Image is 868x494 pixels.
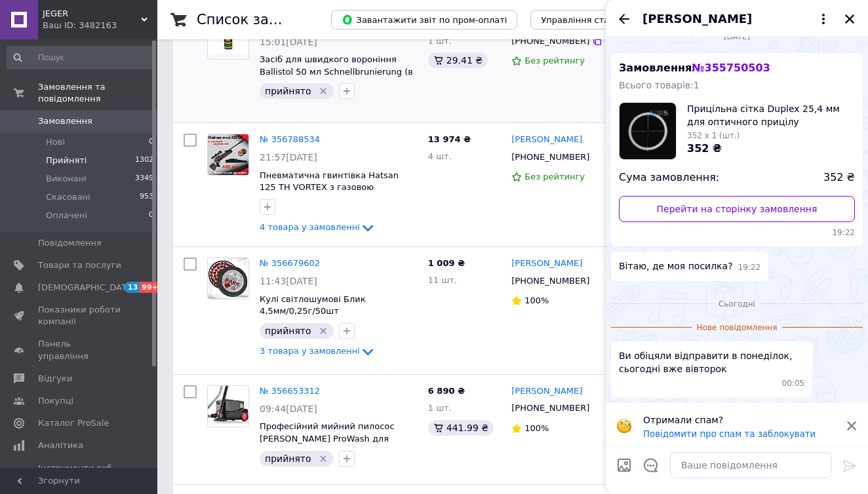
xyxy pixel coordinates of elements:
[265,86,311,96] span: прийнято
[38,304,121,328] span: Показники роботи компанії
[428,386,465,396] span: 6 890 ₴
[46,155,87,166] span: Прийняті
[620,103,676,159] img: 4556553505_w1000_h1000_pritsilna-sitka-duplex.jpg
[260,386,320,396] a: № 356653312
[260,134,320,144] a: № 356788534
[428,151,452,161] span: 4 шт.
[7,46,155,69] input: Пошук
[46,136,65,148] span: Нові
[38,338,121,362] span: Панель управління
[125,282,140,293] span: 13
[692,62,770,74] span: № 355750503
[38,115,92,127] span: Замовлення
[38,373,72,385] span: Відгуки
[260,258,320,268] a: № 356679602
[135,155,153,166] span: 1302
[197,12,330,28] h1: Список замовлень
[38,440,83,451] span: Аналітика
[38,463,121,486] span: Інструменти веб-майстра та SEO
[619,259,733,273] span: Вітаю, де моя посилка?
[642,457,660,474] button: Відкрити шаблони відповідей
[46,191,90,203] span: Скасовані
[38,259,121,271] span: Товари та послуги
[260,170,408,217] a: Пневматична гвинтівка Hatsan 125 TH VORTEX з газовою пружиною, воздушка Hatsan 125 TH VORTEX приц...
[207,134,249,176] a: Фото товару
[509,273,592,290] div: [PHONE_NUMBER]
[719,31,756,43] span: [DATE]
[265,453,311,464] span: прийнято
[331,10,517,29] button: Завантажити звіт по пром-оплаті
[524,295,549,305] span: 100%
[260,294,366,316] span: Кулі світлошумові Блик 4,5мм/0,25г/50шт
[642,10,831,28] button: [PERSON_NAME]
[428,36,452,46] span: 1 шт.
[643,429,816,439] button: Повідомити про спам та заблокувати
[260,421,409,468] a: Професійний мийний пилосос [PERSON_NAME] ProWash для килимів, багатофункціональний мийний пилосос...
[692,322,783,333] span: Нове повідомлення
[260,37,317,47] span: 15:01[DATE]
[687,102,855,128] span: Прицільна сітка Duplex 25,4 мм для оптичного прицілу
[140,282,161,293] span: 99+
[428,258,465,268] span: 1 009 ₴
[611,297,863,310] div: 12.08.2025
[619,170,719,185] span: Сума замовлення:
[428,420,494,436] div: 441.99 ₴
[619,349,804,375] span: Ви обіцяли відправити в понеділок, сьогодні вже вівторок
[611,29,863,43] div: 07.08.2025
[140,191,153,203] span: 953
[738,262,761,273] span: 19:22 07.08.2025
[509,33,592,50] div: [PHONE_NUMBER]
[713,299,760,310] span: Сьогодні
[260,346,360,356] span: 3 товара у замовленні
[38,395,73,407] span: Покупці
[208,386,248,427] img: Фото товару
[318,86,328,96] svg: Видалити мітку
[260,222,360,232] span: 4 товара у замовленні
[509,400,592,417] div: [PHONE_NUMBER]
[643,413,838,427] p: Отримали спам?
[619,227,855,238] span: 19:22 07.08.2025
[38,417,109,429] span: Каталог ProSale
[260,404,317,414] span: 09:44[DATE]
[619,196,855,222] a: Перейти на сторінку замовлення
[616,418,632,434] img: :face_with_monocle:
[46,173,87,185] span: Виконані
[149,136,153,148] span: 0
[428,52,488,68] div: 29.41 ₴
[428,275,457,285] span: 11 шт.
[318,453,328,464] svg: Видалити мітку
[530,10,652,29] button: Управління статусами
[43,8,141,20] span: JEGER
[511,134,582,146] a: [PERSON_NAME]
[260,346,376,356] a: 3 товара у замовленні
[38,81,157,105] span: Замовлення та повідомлення
[260,222,376,232] a: 4 товара у замовленні
[511,257,582,270] a: [PERSON_NAME]
[342,14,507,26] span: Завантажити звіт по пром-оплаті
[318,326,328,336] svg: Видалити мітку
[149,210,153,221] span: 0
[687,142,722,155] span: 352 ₴
[43,20,157,31] div: Ваш ID: 3482163
[823,170,855,185] span: 352 ₴
[260,54,413,88] a: Засіб для швидкого вороніння Ballistol 50 мл Schnellbrunierung (в склі)
[265,326,311,336] span: прийнято
[642,10,752,28] span: [PERSON_NAME]
[208,134,248,175] img: Фото товару
[260,276,317,286] span: 11:43[DATE]
[782,378,805,389] span: 00:05 12.08.2025
[38,282,135,294] span: [DEMOGRAPHIC_DATA]
[511,385,582,398] a: [PERSON_NAME]
[687,131,740,140] span: 352 x 1 (шт.)
[842,11,858,27] button: Закрити
[260,152,317,162] span: 21:57[DATE]
[619,80,700,90] span: Всього товарів: 1
[38,237,102,249] span: Повідомлення
[541,15,641,25] span: Управління статусами
[428,134,471,144] span: 13 974 ₴
[207,257,249,299] a: Фото товару
[616,11,632,27] button: Назад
